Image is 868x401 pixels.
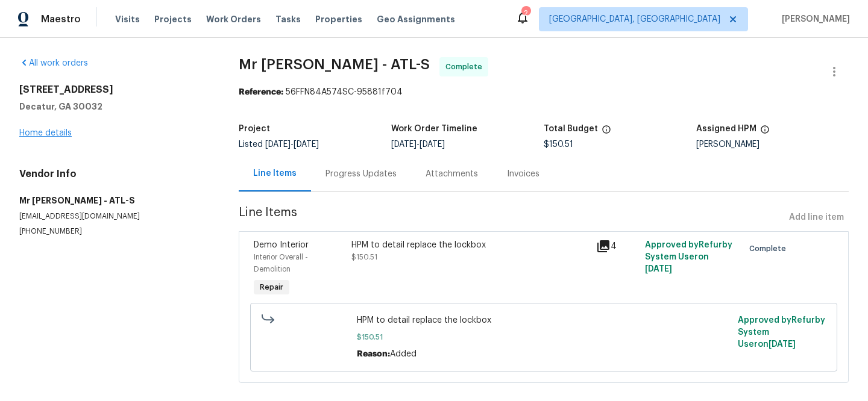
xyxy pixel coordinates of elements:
span: Geo Assignments [377,13,455,25]
span: $150.51 [351,253,377,261]
h5: Project [239,125,270,133]
span: [PERSON_NAME] [777,13,850,25]
p: [PHONE_NUMBER] [19,226,210,237]
div: Line Items [253,167,297,179]
span: [DATE] [645,265,672,273]
h5: Total Budget [544,125,598,133]
h5: Assigned HPM [696,125,756,133]
span: Approved by Refurby System User on [645,241,732,273]
span: Properties [315,13,362,25]
span: Line Items [239,207,784,229]
span: Complete [445,61,487,73]
span: Listed [239,140,319,149]
p: [EMAIL_ADDRESS][DOMAIN_NAME] [19,211,210,222]
span: Repair [255,281,288,293]
span: [DATE] [769,340,796,349]
div: Attachments [426,168,478,180]
span: Visits [115,13,140,25]
h2: [STREET_ADDRESS] [19,84,210,96]
div: 4 [596,239,638,253]
a: Home details [19,129,72,137]
span: Mr [PERSON_NAME] - ATL-S [239,57,430,72]
span: $150.51 [357,331,731,343]
span: Demo Interior [254,241,309,249]
span: [DATE] [294,140,319,149]
span: Tasks [275,15,301,23]
h4: Vendor Info [19,168,210,180]
h5: Mr [PERSON_NAME] - ATL-S [19,194,210,207]
span: [DATE] [391,140,417,149]
h5: Decatur, GA 30032 [19,101,210,113]
span: $150.51 [544,140,573,149]
div: Invoices [507,168,539,180]
span: Projects [154,13,192,25]
span: Maestro [41,13,81,25]
span: Added [390,350,417,358]
a: All work orders [19,59,88,67]
div: HPM to detail replace the lockbox [351,239,589,251]
span: The hpm assigned to this work order. [760,125,770,140]
div: Progress Updates [325,168,397,180]
b: Reference: [239,88,283,96]
span: HPM to detail replace the lockbox [357,314,731,326]
span: - [265,140,319,149]
span: Reason: [357,350,390,358]
span: [DATE] [420,140,445,149]
div: 2 [521,7,530,19]
span: Complete [749,243,791,255]
span: - [391,140,445,149]
span: [DATE] [265,140,291,149]
span: The total cost of line items that have been proposed by Opendoor. This sum includes line items th... [602,125,611,140]
h5: Work Order Timeline [391,125,477,133]
span: Approved by Refurby System User on [738,316,825,349]
span: Work Orders [206,13,261,25]
div: [PERSON_NAME] [696,140,849,149]
span: [GEOGRAPHIC_DATA], [GEOGRAPHIC_DATA] [549,13,720,25]
span: Interior Overall - Demolition [254,253,308,273]
div: 56FFN84A574SC-95881f704 [239,86,849,98]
